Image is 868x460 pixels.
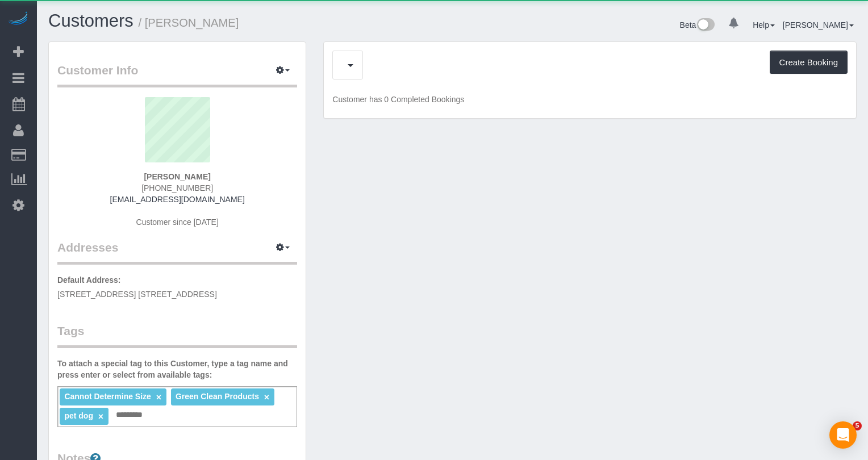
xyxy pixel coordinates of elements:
[696,18,715,33] img: New interface
[753,20,775,30] a: Help
[64,392,151,401] span: Cannot Determine Size
[680,20,715,30] a: Beta
[7,11,30,27] img: Automaid Logo
[141,183,213,193] span: [PHONE_NUMBER]
[57,323,297,348] legend: Tags
[57,274,121,286] label: Default Address:
[110,195,245,204] a: [EMAIL_ADDRESS][DOMAIN_NAME]
[136,218,219,227] span: Customer since [DATE]
[144,172,210,181] strong: [PERSON_NAME]
[57,62,297,87] legend: Customer Info
[64,411,93,420] span: pet dog
[176,392,259,401] span: Green Clean Products
[770,51,848,74] button: Create Booking
[264,392,269,402] a: ×
[156,392,161,402] a: ×
[48,11,133,31] a: Customers
[853,421,862,430] span: 5
[829,421,857,449] div: Open Intercom Messenger
[332,94,848,105] p: Customer has 0 Completed Bookings
[57,358,297,380] label: To attach a special tag to this Customer, type a tag name and press enter or select from availabl...
[57,290,217,299] span: [STREET_ADDRESS] [STREET_ADDRESS]
[783,20,854,30] a: [PERSON_NAME]
[98,412,103,421] a: ×
[139,16,239,29] small: / [PERSON_NAME]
